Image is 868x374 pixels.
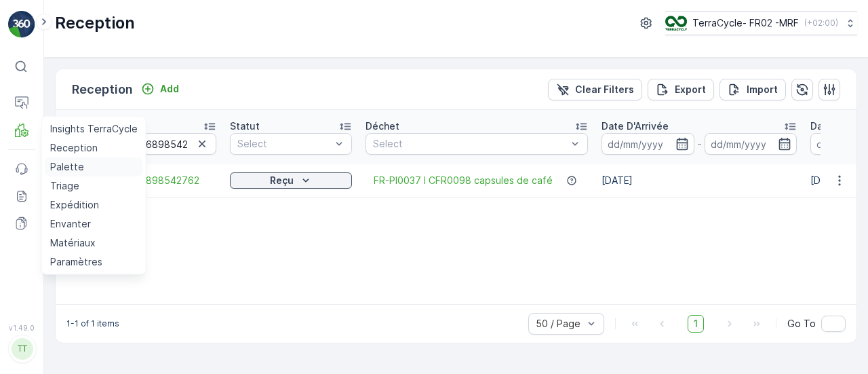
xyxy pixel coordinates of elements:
p: Statut [230,119,260,133]
img: logo [8,11,35,38]
div: TT [12,338,33,360]
button: Export [648,79,714,100]
span: Go To [787,317,816,331]
p: Reçu [270,174,294,187]
span: 1 [688,315,704,333]
p: 1-1 of 1 items [66,318,119,329]
p: TerraCycle- FR02 -MRF [692,16,799,30]
a: 1Z501F8R6898542762 [94,174,216,187]
button: TT [8,335,35,363]
td: [DATE] [595,164,804,197]
button: Reçu [230,172,352,189]
p: Add [160,82,179,96]
p: Select [237,137,331,151]
p: Select [373,137,567,151]
span: v 1.49.0 [8,324,35,332]
input: Search [94,133,216,155]
p: Déchet [366,119,399,133]
input: dd/mm/yyyy [705,133,797,155]
a: FR-PI0037 I CFR0098 capsules de café [374,174,553,187]
input: dd/mm/yyyy [601,133,694,155]
button: Clear Filters [548,79,642,100]
p: - [697,136,702,152]
button: Import [719,79,786,100]
img: terracycle.png [665,16,687,31]
p: Clear Filters [575,83,634,96]
p: Import [747,83,778,96]
button: Add [136,81,184,97]
p: Reception [55,12,135,34]
p: Reception [72,80,133,99]
button: TerraCycle- FR02 -MRF(+02:00) [665,11,857,35]
p: ( +02:00 ) [804,18,838,29]
p: Date D'Arrivée [601,119,669,133]
p: Export [675,83,706,96]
